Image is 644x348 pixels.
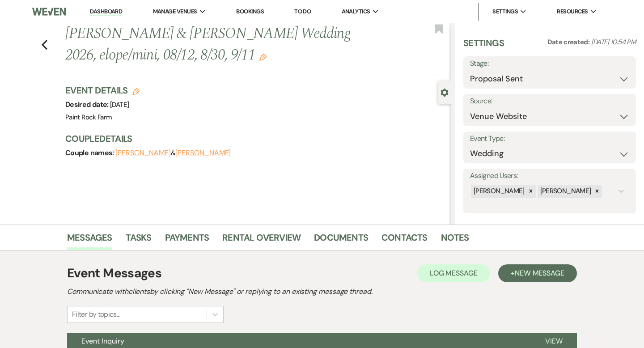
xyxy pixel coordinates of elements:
h1: Event Messages [67,264,161,283]
span: View [545,336,563,346]
a: Bookings [236,8,264,15]
span: [DATE] [110,100,129,109]
div: [PERSON_NAME] [538,185,593,198]
span: Desired date: [65,100,110,109]
span: [DATE] 10:54 PM [591,38,636,47]
h3: Couple Details [65,132,442,145]
button: Log Message [417,264,490,282]
h2: Communicate with clients by clicking "New Message" or replying to an existing message thread. [67,286,577,297]
button: Close lead details [441,88,449,96]
a: Payments [165,230,209,250]
a: Notes [441,230,469,250]
button: Edit [259,53,267,61]
h3: Event Details [65,84,140,97]
a: To Do [294,8,311,15]
button: +New Message [498,264,577,282]
span: Analytics [342,7,370,16]
span: Settings [492,7,518,16]
span: Event Inquiry [81,336,124,346]
div: [PERSON_NAME] [471,185,526,198]
h1: [PERSON_NAME] & [PERSON_NAME] Wedding 2026, elope/mini, 08/12, 8/30, 9/11 [65,23,370,66]
span: New Message [515,268,564,278]
span: Paint Rock Farm [65,113,112,122]
span: Log Message [430,268,478,278]
span: Manage Venues [153,7,197,16]
span: Resources [557,7,588,16]
label: Stage: [470,57,629,70]
label: Source: [470,95,629,108]
a: Tasks [126,230,152,250]
span: Date created: [547,38,591,47]
span: Couple names: [65,148,115,157]
button: [PERSON_NAME] [115,149,171,157]
a: Contacts [381,230,428,250]
div: Filter by topics... [72,309,120,320]
span: & [115,149,231,157]
a: Documents [314,230,368,250]
a: Rental Overview [222,230,301,250]
h3: Settings [463,37,504,56]
img: Weven Logo [32,2,66,21]
a: Messages [67,230,112,250]
label: Event Type: [470,132,629,145]
label: Assigned Users: [470,170,629,182]
a: Dashboard [90,8,122,16]
button: [PERSON_NAME] [175,149,231,157]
